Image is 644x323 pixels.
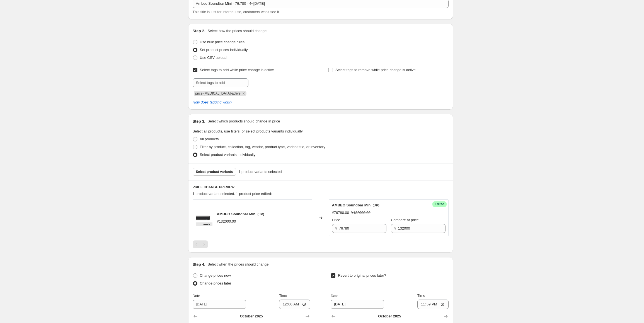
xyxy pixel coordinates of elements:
[200,281,231,285] span: Change prices later
[207,262,268,267] p: Select when the prices should change
[195,91,241,95] span: price-change-job-active
[217,212,264,216] span: AMBEO Soundbar Mini (JP)
[331,300,384,309] input: 10/2/2025
[193,185,449,189] h6: PRICE CHANGE PREVIEW
[332,210,349,216] div: ¥76780.00
[332,218,340,222] span: Price
[193,240,208,248] nav: Pagination
[192,312,199,320] button: Show previous month, September 2025
[200,273,231,278] span: Change prices now
[335,68,416,72] span: Select tags to remove while price change is active
[200,48,248,52] span: Set product prices individually
[196,170,233,174] span: Select product variants
[417,300,449,309] input: 12:00
[417,293,425,298] span: Time
[200,68,274,72] span: Select tags to add while price change is active
[193,119,205,124] h2: Step 3.
[207,119,280,124] p: Select which products should change in price
[435,202,444,206] span: Edited
[238,169,282,175] span: 1 product variants selected
[200,137,219,141] span: All products
[193,28,205,34] h2: Step 2.
[200,40,244,44] span: Use bulk price change rules
[193,294,200,298] span: Date
[193,10,279,14] span: This title is just for internal use, customers won't see it
[193,78,248,87] input: Select tags to add
[442,312,450,320] button: Show next month, November 2025
[207,28,267,34] p: Select how the prices should change
[193,129,303,133] span: Select all products, use filters, or select products variants individually
[193,192,272,196] span: 1 product variant selected. 1 product price edited:
[193,262,205,267] h2: Step 4.
[217,219,236,224] div: ¥132000.00
[200,56,227,60] span: Use CSV upload
[338,273,386,278] span: Revert to original prices later?
[241,91,246,96] button: Remove price-change-job-active
[200,153,255,157] span: Select product variants individually
[335,226,337,230] span: ¥
[193,100,232,104] a: How does tagging work?
[193,168,236,176] button: Select product variants
[330,312,337,320] button: Show previous month, September 2025
[279,300,310,309] input: 12:00
[200,145,325,149] span: Filter by product, collection, tag, vendor, product type, variant title, or inventory
[279,293,287,298] span: Time
[394,226,396,230] span: ¥
[391,218,419,222] span: Compare at price
[193,300,246,309] input: 10/2/2025
[331,294,338,298] span: Date
[351,210,371,216] strike: ¥132000.00
[196,209,212,226] img: soundbarmini_80x.webp
[332,203,379,207] span: AMBEO Soundbar Mini (JP)
[304,312,311,320] button: Show next month, November 2025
